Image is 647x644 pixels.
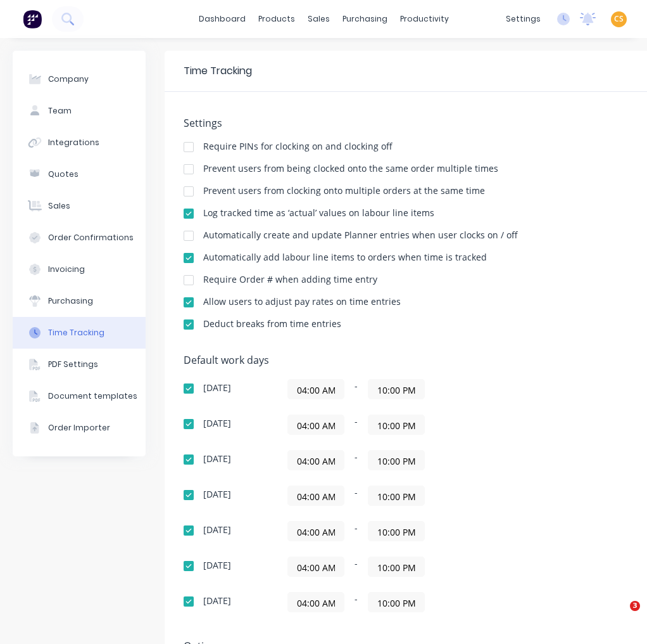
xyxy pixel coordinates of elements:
div: Require PINs for clocking on and clocking off [203,142,393,151]
div: purchasing [336,10,394,29]
button: Sales [13,190,146,222]
div: Deduct breaks from time entries [203,319,341,328]
div: [DATE] [203,596,231,605]
button: Time Tracking [13,317,146,349]
div: Order Confirmations [48,232,134,243]
div: - [287,379,604,399]
div: [DATE] [203,419,231,428]
button: Integrations [13,127,146,158]
input: Finish [368,486,424,505]
div: Time Tracking [184,63,252,79]
input: Finish [368,522,424,541]
div: [DATE] [203,561,231,570]
div: Require Order # when adding time entry [203,275,377,284]
input: Start [288,380,344,399]
div: PDF Settings [48,359,98,370]
div: - [287,557,604,577]
input: Start [288,486,344,505]
div: Automatically add labour line items to orders when time is tracked [203,253,487,262]
div: Integrations [48,137,99,148]
a: dashboard [192,10,252,29]
button: Team [13,95,146,127]
div: - [287,450,604,470]
div: - [287,486,604,506]
div: [DATE] [203,383,231,392]
div: [DATE] [203,490,231,499]
div: Order Importer [48,422,110,434]
div: Document templates [48,390,137,402]
iframe: Intercom live chat [604,601,634,631]
span: 3 [630,601,640,611]
div: Prevent users from clocking onto multiple orders at the same time [203,186,485,195]
button: Quotes [13,158,146,190]
div: sales [301,10,336,29]
input: Start [288,593,344,612]
div: - [287,592,604,612]
div: settings [499,10,547,29]
span: CS [614,13,624,25]
input: Start [288,557,344,576]
input: Start [288,415,344,434]
div: Automatically create and update Planner entries when user clocks on / off [203,231,518,240]
div: - [287,415,604,435]
button: Order Confirmations [13,222,146,254]
div: Company [48,74,89,85]
div: Prevent users from being clocked onto the same order multiple times [203,164,498,173]
div: Purchasing [48,295,93,307]
div: Log tracked time as ‘actual’ values on labour line items [203,209,434,217]
button: Company [13,63,146,95]
img: Factory [23,10,42,29]
input: Finish [368,415,424,434]
button: Invoicing [13,254,146,285]
input: Start [288,451,344,470]
input: Finish [368,451,424,470]
button: Document templates [13,380,146,412]
button: PDF Settings [13,349,146,380]
div: - [287,521,604,541]
input: Finish [368,557,424,576]
button: Purchasing [13,285,146,317]
div: Time Tracking [48,327,104,338]
input: Start [288,522,344,541]
div: Quotes [48,169,79,180]
div: [DATE] [203,525,231,534]
div: products [252,10,301,29]
div: Team [48,105,72,117]
div: Allow users to adjust pay rates on time entries [203,297,401,306]
input: Finish [368,593,424,612]
div: Invoicing [48,264,85,275]
input: Finish [368,380,424,399]
button: Order Importer [13,412,146,444]
div: Sales [48,200,70,212]
div: productivity [394,10,455,29]
div: [DATE] [203,454,231,463]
